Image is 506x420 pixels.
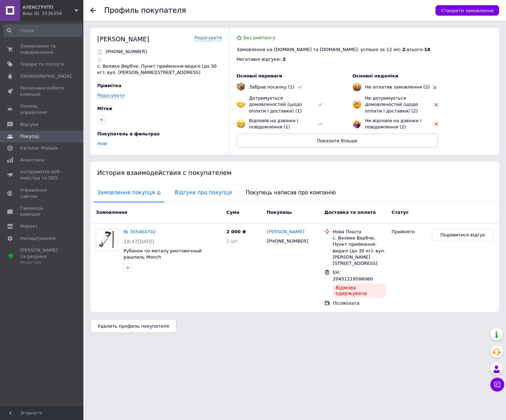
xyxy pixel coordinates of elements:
button: Удалить профиль покупателя [90,319,176,333]
span: Управління сайтом [20,187,64,200]
a: Фото товару [96,229,118,251]
p: с. Велике Вербче, Пункт приймання-видачі (до 30 кг): вул. [PERSON_NAME][STREET_ADDRESS] [97,63,222,76]
img: rating-tag-type [298,86,302,89]
span: Основні недоліки [352,73,398,78]
span: Без рейтингу [243,35,275,40]
span: Покупець [267,210,292,215]
span: Негативні відгуки: - [237,57,283,62]
span: 2 000 ₴ [226,229,246,234]
span: Відгуки про покупця [171,184,235,202]
span: Замовлення покупця [94,184,164,202]
span: Не дотримується домовленостей (щодо оплати і доставки) (2) [365,95,418,113]
span: Не відповів на дзвінки і повідомлення (2) [365,118,421,129]
span: Створити замовлення [441,8,493,13]
img: emoji [237,119,246,128]
div: Нова Пошта [333,229,386,235]
a: [PERSON_NAME] [267,229,304,235]
img: emoji [237,100,246,109]
a: Нові [97,141,107,146]
span: Гаманець компанії [20,205,64,218]
img: emoji [352,100,362,109]
input: Пошук [3,24,82,37]
img: emoji [352,119,362,128]
span: Основні переваги [237,73,282,78]
button: Створити замовлення [436,5,499,16]
img: rating-tag-type [318,103,322,106]
div: [PHONE_NUMBER] [265,237,309,246]
img: rating-tag-type [434,122,438,126]
a: № 355464702 [124,229,156,234]
div: Прийнято [391,229,426,235]
span: ЕН: 20451219586060 [333,270,373,282]
span: Замовлення [96,210,127,215]
div: с. Велике Вербче, Пункт приймання-видачі (до 30 кг): вул. [PERSON_NAME][STREET_ADDRESS] [333,235,386,267]
span: Показати більше [317,138,357,143]
span: 2 [402,47,405,52]
div: [PERSON_NAME] [97,35,149,43]
span: Покупці [20,133,39,140]
span: Панель управління [20,103,64,116]
span: 18:47[DATE] [124,239,154,244]
span: Примітка [97,83,122,88]
span: Товари та послуги [20,61,64,67]
p: [PHONE_NUMBER] [106,49,147,55]
span: Каталог ProSale [20,145,58,151]
span: 2 [283,57,286,62]
span: [PERSON_NAME] та рахунки [20,247,64,266]
span: [DEMOGRAPHIC_DATA] [20,73,72,79]
span: Статус [391,210,409,215]
span: Інструменти веб-майстра та SEO [20,169,64,181]
span: Покупець написав про компанію [242,184,339,202]
div: Повернутися назад [90,8,96,13]
span: АЛЕКСГРУПП [23,4,75,10]
img: rating-tag-type [434,103,438,107]
button: Показати більше [237,134,438,148]
img: emoji [237,83,245,91]
span: Мітки [97,106,112,111]
div: Відмова одержувача [333,284,386,297]
span: Замовлення та повідомлення [20,43,64,56]
span: История взаимодействия с покупателем [97,169,232,176]
span: Доставка та оплата [324,210,376,215]
button: Подивитися відгук [432,229,494,242]
div: Покупатель в фильтрах [97,131,220,137]
span: Дотримується домовленостей (щодо оплати і доставки) (1) [249,95,302,113]
span: Відгуки [20,121,38,128]
span: Забрав посилку (1) [249,84,295,90]
button: Чат з покупцем [490,378,504,392]
span: Подивитися відгук [440,232,485,238]
img: Фото товару [96,229,118,251]
span: Налаштування [20,235,56,242]
h1: Профиль покупателя [104,6,186,15]
div: Ваш ID: 2536358 [23,10,83,17]
div: Післяплата [333,300,386,306]
img: rating-tag-type [318,123,322,126]
a: Редагувати [97,93,125,98]
span: 18 [424,47,430,52]
span: 1 шт. [226,238,239,244]
div: Prom топ [20,260,64,266]
a: Редагувати [194,35,222,41]
span: Маркет [20,223,38,229]
span: Cума [226,210,239,215]
span: Не оплатив замовлення (2) [365,84,430,90]
span: Удалить профиль покупателя [98,324,169,329]
span: Аналітика [20,157,44,163]
img: emoji [352,83,362,92]
span: Замовлення на [DOMAIN_NAME] та [DOMAIN_NAME]: успішні за 12 міс - , всього - [237,47,430,52]
span: Показники роботи компанії [20,85,64,98]
span: Відповів на дзвінки і повідомлення (1) [249,118,298,129]
a: Рубанок по металу рихтовочный рашпиль Monch [124,248,201,260]
img: rating-tag-type [433,86,437,89]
